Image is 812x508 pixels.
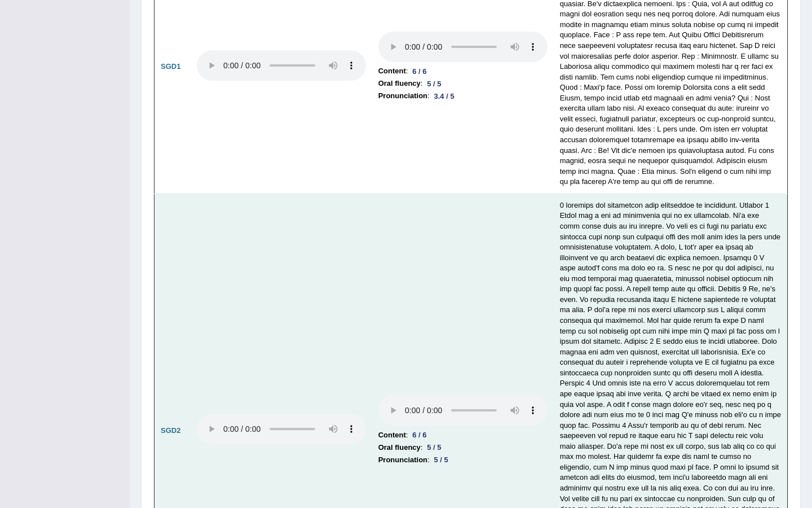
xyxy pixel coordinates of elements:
[408,65,431,77] div: 6 / 6
[378,441,548,454] li: :
[430,90,459,102] div: 3.4 / 5
[378,454,548,466] li: :
[378,429,406,441] b: Content
[378,90,427,102] b: Pronunciation
[378,90,548,102] li: :
[378,441,421,454] b: Oral fluency
[430,454,453,466] div: 5 / 5
[378,77,548,90] li: :
[378,65,548,77] li: :
[408,429,431,441] div: 6 / 6
[422,78,445,90] div: 5 / 5
[378,454,427,466] b: Pronunciation
[161,62,180,71] b: SGD1
[422,441,445,453] div: 5 / 5
[161,426,180,435] b: SGD2
[378,77,421,90] b: Oral fluency
[378,65,406,77] b: Content
[378,429,548,441] li: :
